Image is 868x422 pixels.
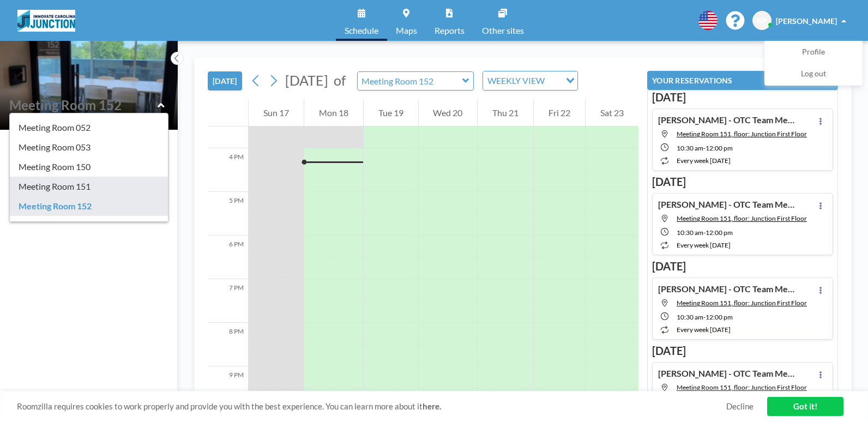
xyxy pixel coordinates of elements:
span: Other sites [482,26,524,35]
h4: [PERSON_NAME] - OTC Team Meeting [658,114,794,125]
span: 12:00 PM [706,228,733,237]
div: Stadium Seating and Cafe area [10,216,168,236]
div: Meeting Room 150 [10,157,168,177]
span: every week [DATE] [677,325,731,334]
span: 10:30 AM [677,313,703,321]
div: Tue 19 [364,99,418,126]
div: Search for option [483,71,577,90]
div: Sat 23 [586,99,638,126]
span: Meeting Room 151, floor: Junction First Floor [677,299,807,307]
div: Thu 21 [478,99,533,126]
div: Sun 17 [249,99,304,126]
input: Meeting Room 152 [358,72,462,90]
span: WEEKLY VIEW [485,74,547,88]
span: Roomzilla requires cookies to work properly and provide you with the best experience. You can lea... [17,401,726,412]
input: Search for option [548,74,559,88]
div: Meeting Room 152 [10,196,168,216]
div: 5 PM [208,192,248,236]
span: 10:30 AM [677,228,703,237]
button: YOUR RESERVATIONS [647,71,838,90]
span: of [334,72,346,89]
span: [DATE] [285,72,328,88]
div: Meeting Room 053 [10,137,168,157]
button: [DATE] [208,71,242,91]
div: Meeting Room 151 [10,177,168,196]
span: Maps [396,26,417,35]
div: Fri 22 [534,99,585,126]
h4: [PERSON_NAME] - OTC Team Meeting [658,368,794,379]
a: Profile [765,41,862,63]
span: every week [DATE] [677,156,731,165]
input: Meeting Room 152 [9,97,158,113]
span: 12:00 PM [706,313,733,321]
h3: [DATE] [652,260,833,273]
h3: [DATE] [652,175,833,189]
span: Reports [435,26,465,35]
h4: [PERSON_NAME] - OTC Team Meeting [658,199,794,210]
div: 9 PM [208,366,248,410]
span: Floor: Junction ... [9,113,72,124]
h3: [DATE] [652,91,833,104]
h3: [DATE] [652,344,833,358]
a: Log out [765,63,862,85]
h4: [PERSON_NAME] - OTC Team Meeting [658,284,794,294]
span: 10:30 AM [677,144,703,152]
a: Decline [726,401,754,412]
div: 8 PM [208,323,248,366]
img: organization-logo [17,10,75,32]
div: Wed 20 [419,99,478,126]
span: - [703,228,706,237]
span: [PERSON_NAME] [776,16,837,26]
span: Log out [801,69,826,80]
span: KP [757,16,767,26]
span: Schedule [345,26,378,35]
div: 4 PM [208,148,248,192]
div: 3 PM [208,105,248,148]
span: Meeting Room 151, floor: Junction First Floor [677,214,807,222]
span: - [703,313,706,321]
span: Meeting Room 151, floor: Junction First Floor [677,130,807,138]
a: Got it! [767,397,843,416]
span: - [703,144,706,152]
div: 6 PM [208,236,248,279]
span: Meeting Room 151, floor: Junction First Floor [677,383,807,391]
span: 12:00 PM [706,144,733,152]
a: here. [423,401,441,411]
span: every week [DATE] [677,241,731,249]
div: 7 PM [208,279,248,323]
span: Profile [802,47,825,58]
div: Meeting Room 052 [10,118,168,137]
div: Mon 18 [304,99,363,126]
